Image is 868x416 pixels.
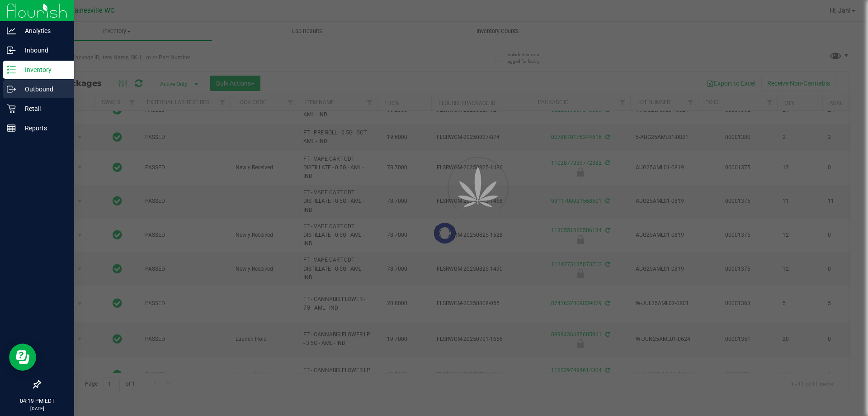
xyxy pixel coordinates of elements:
[4,405,70,412] p: [DATE]
[16,123,70,134] p: Reports
[7,26,16,35] inline-svg: Analytics
[16,84,70,95] p: Outbound
[16,64,70,75] p: Inventory
[7,124,16,133] inline-svg: Reports
[7,104,16,113] inline-svg: Retail
[9,344,36,371] iframe: Resource center
[4,397,70,405] p: 04:19 PM EDT
[7,85,16,94] inline-svg: Outbound
[16,45,70,56] p: Inbound
[16,103,70,114] p: Retail
[7,46,16,55] inline-svg: Inbound
[16,25,70,36] p: Analytics
[7,65,16,74] inline-svg: Inventory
